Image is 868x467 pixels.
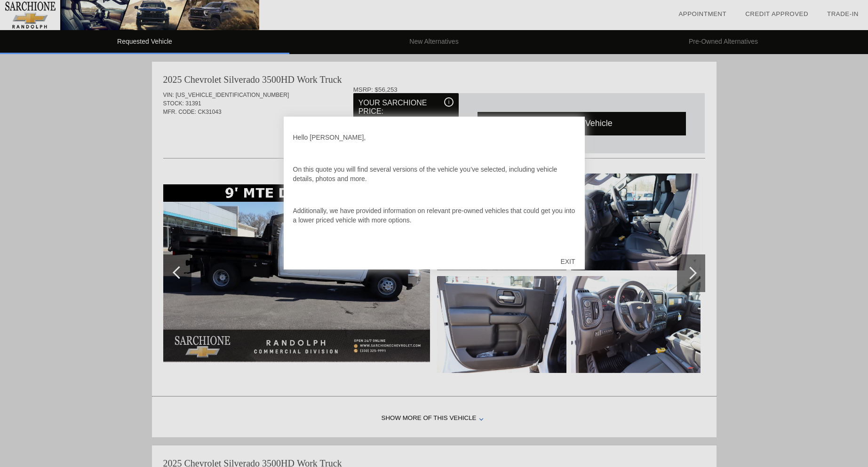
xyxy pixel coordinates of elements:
a: Credit Approved [745,10,808,17]
a: Trade-In [827,10,859,17]
p: Hello [PERSON_NAME], [293,133,575,142]
a: Appointment [678,10,726,17]
p: Additionally, we have provided information on relevant pre-owned vehicles that could get you into... [293,206,575,225]
p: On this quote you will find several versions of the vehicle you’ve selected, including vehicle de... [293,165,575,183]
div: EXIT [551,247,584,276]
p: Once you’ve browsed the details in this quote, don’t forget to click on or to take the next step. [293,247,575,266]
